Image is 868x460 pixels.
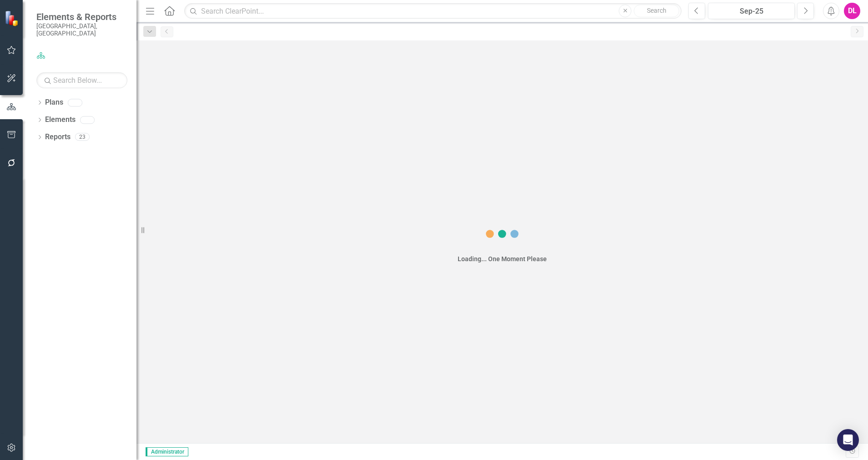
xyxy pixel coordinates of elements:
div: Loading... One Moment Please [458,254,547,263]
a: Plans [45,97,63,108]
img: ClearPoint Strategy [5,10,20,26]
span: Elements & Reports [36,11,127,22]
button: Sep-25 [708,3,795,19]
div: Sep-25 [711,6,792,17]
div: 23 [75,133,90,141]
button: Search [634,5,679,17]
span: Search [647,7,666,14]
input: Search Below... [36,72,127,88]
small: [GEOGRAPHIC_DATA], [GEOGRAPHIC_DATA] [36,22,127,37]
a: Reports [45,132,71,142]
span: Administrator [146,447,188,456]
input: Search ClearPoint... [184,3,681,19]
a: Elements [45,115,76,125]
button: DL [844,3,860,19]
div: Open Intercom Messenger [837,429,859,451]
